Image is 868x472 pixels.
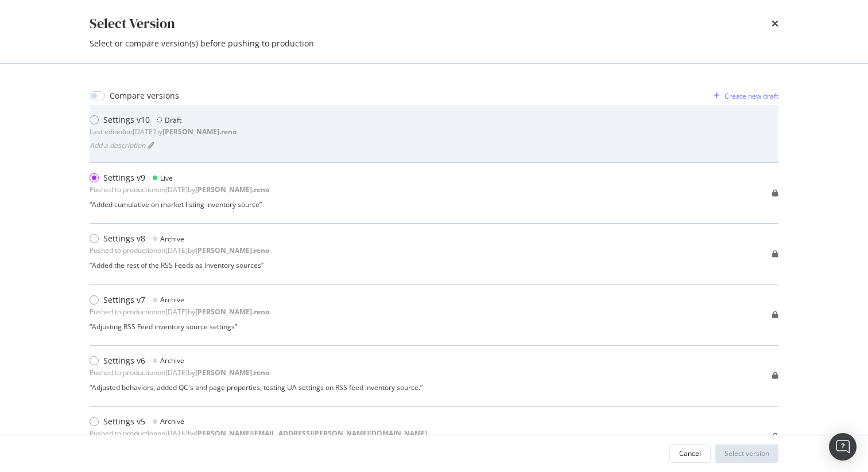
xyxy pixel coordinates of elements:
[90,141,145,150] span: Add a description
[165,115,181,125] div: Draft
[679,448,701,458] div: Cancel
[160,234,184,244] div: Archive
[103,172,145,184] div: Settings v9
[195,307,269,317] b: [PERSON_NAME].reno
[90,428,427,438] div: Pushed to production on [DATE] by
[724,448,769,458] div: Select version
[162,127,237,136] b: [PERSON_NAME].reno
[160,416,184,426] div: Archive
[90,38,778,49] div: Select or compare version(s) before pushing to production
[90,260,269,270] div: “ Added the rest of the RSS Feeds as inventory sources ”
[709,87,778,105] button: Create new draft
[772,14,778,33] div: times
[103,355,145,366] div: Settings v6
[103,114,150,126] div: Settings v10
[160,356,184,365] div: Archive
[195,185,269,194] b: [PERSON_NAME].reno
[103,233,145,244] div: Settings v8
[90,14,175,33] div: Select Version
[90,200,269,209] div: “ Added cumulative on market listing inventory source ”
[724,91,778,101] div: Create new draft
[829,433,857,461] div: Open Intercom Messenger
[195,368,269,377] b: [PERSON_NAME].reno
[90,245,269,255] div: Pushed to production on [DATE] by
[110,90,179,102] div: Compare versions
[195,245,269,255] b: [PERSON_NAME].reno
[160,173,173,183] div: Live
[90,322,269,331] div: “ Adjusting RSS Feed inventory source settings ”
[103,294,145,306] div: Settings v7
[669,444,711,463] button: Cancel
[90,383,423,392] div: “ Adjusted behaviors, added QC's and page properties, testing UA settings on RSS feed inventory s...
[103,416,145,427] div: Settings v5
[195,428,427,438] b: [PERSON_NAME][EMAIL_ADDRESS][PERSON_NAME][DOMAIN_NAME]
[160,295,184,305] div: Archive
[90,127,237,136] div: Last edited on [DATE] by
[90,185,269,194] div: Pushed to production on [DATE] by
[715,444,778,463] button: Select version
[90,368,269,377] div: Pushed to production on [DATE] by
[90,307,269,317] div: Pushed to production on [DATE] by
